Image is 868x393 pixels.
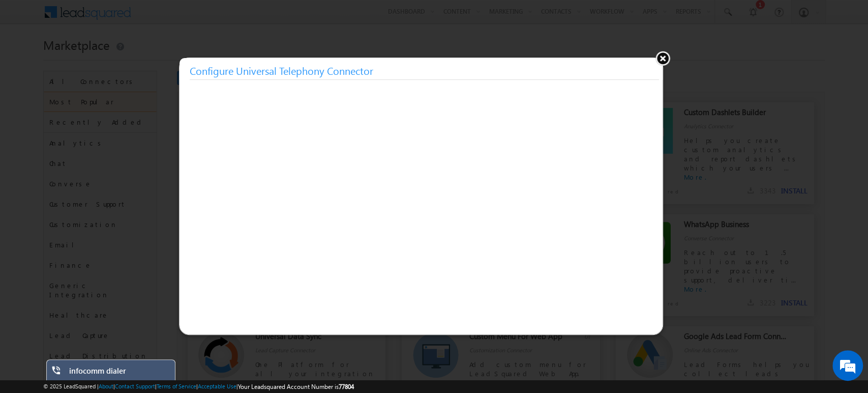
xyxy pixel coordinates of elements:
div: infocomm dialer [69,366,168,380]
span: © 2025 LeadSquared | | | | | [43,382,354,391]
a: Contact Support [115,383,155,389]
span: Your Leadsquared Account Number is [238,383,354,390]
textarea: Type your message and hit 'Enter' [13,94,186,305]
a: Terms of Service [157,383,196,389]
em: Start Chat [138,314,185,327]
div: Chat with us now [53,53,171,67]
a: Acceptable Use [198,383,236,389]
img: d_60004797649_company_0_60004797649 [17,53,43,67]
h3: Configure Universal Telephony Connector [190,62,659,80]
span: 77804 [339,383,354,390]
div: Minimize live chat window [167,5,191,30]
a: About [99,383,113,389]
